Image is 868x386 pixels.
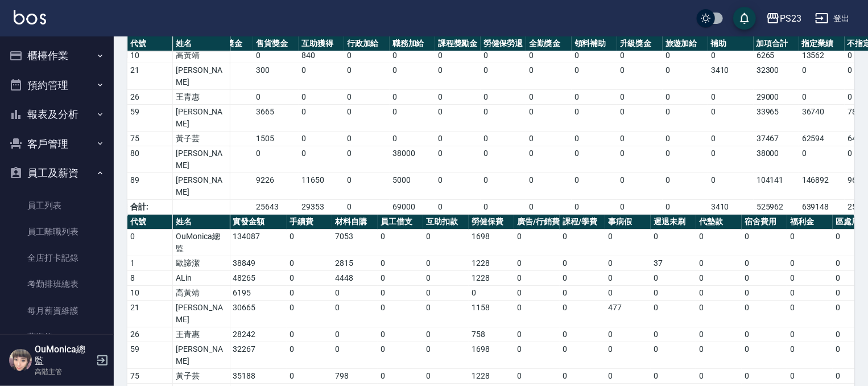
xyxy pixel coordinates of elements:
th: 代墊款 [696,215,742,229]
td: 0 [651,327,696,342]
td: 0 [526,63,572,90]
td: 0 [663,63,708,90]
td: 0 [287,271,332,286]
td: 0 [526,90,572,105]
td: 5000 [390,173,435,200]
td: 21 [127,63,173,90]
td: 13562 [799,48,845,63]
td: 0 [344,63,390,90]
td: 王青惠 [173,90,230,105]
td: 0 [481,132,526,146]
td: 0 [696,271,742,286]
td: 0 [435,63,481,90]
td: 0 [651,301,696,327]
img: Logo [14,10,46,24]
button: 預約管理 [5,71,109,100]
td: 1698 [469,229,514,256]
button: 櫃檯作業 [5,41,109,71]
th: 勞健保費 [469,215,514,229]
th: 全勤獎金 [526,36,572,51]
td: 477 [605,301,651,327]
td: 0 [617,146,663,173]
td: 26 [127,327,173,342]
td: 10 [127,286,173,301]
td: 黃子芸 [173,132,230,146]
th: 課程/學費 [560,215,605,229]
td: [PERSON_NAME] [173,342,230,369]
td: 0 [651,342,696,369]
td: 0 [378,286,423,301]
td: 0 [423,301,469,327]
td: 0 [287,229,332,256]
button: 登出 [811,8,854,29]
td: 0 [344,132,390,146]
td: 32300 [754,63,799,90]
td: 8 [127,271,173,286]
td: 104141 [754,173,799,200]
td: 0 [617,105,663,132]
td: 146892 [799,173,845,200]
td: 37467 [754,132,799,146]
td: 0 [469,286,514,301]
a: 考勤排班總表 [5,271,109,297]
td: 6195 [230,286,287,301]
td: 38000 [390,146,435,173]
td: 639148 [799,200,845,215]
th: 旅遊加給 [663,36,708,51]
td: 0 [299,132,344,146]
td: 38849 [230,256,287,271]
td: 0 [378,229,423,256]
td: 0 [605,327,651,342]
a: 員工列表 [5,192,109,219]
td: 0 [344,90,390,105]
td: 0 [481,63,526,90]
td: 0 [344,173,390,200]
td: [PERSON_NAME] [173,301,230,327]
td: 0 [708,105,754,132]
td: 0 [287,256,332,271]
td: 7053 [332,229,378,256]
td: 0 [514,286,560,301]
h5: OuMonica總監 [35,344,93,367]
td: 1 [127,256,173,271]
th: 課程獎勵金 [435,36,481,51]
td: 0 [423,256,469,271]
td: 0 [344,105,390,132]
th: 手續費 [287,215,332,229]
td: 0 [423,327,469,342]
td: 0 [208,90,253,105]
td: 合計: [127,200,173,215]
td: 0 [742,301,787,327]
td: 0 [663,90,708,105]
a: 薪資條 [5,324,109,350]
th: 業績獎金 [208,36,253,51]
td: 38000 [754,146,799,173]
td: 0 [378,256,423,271]
td: 0 [344,48,390,63]
td: 36740 [799,105,845,132]
td: 0 [617,132,663,146]
td: 0 [560,301,605,327]
td: 0 [651,286,696,301]
td: 0 [696,327,742,342]
th: 升級獎金 [617,36,663,51]
td: 0 [572,105,617,132]
td: 0 [287,286,332,301]
td: 0 [253,90,299,105]
th: 領料補助 [572,36,617,51]
td: 0 [787,286,833,301]
td: 6265 [754,48,799,63]
td: 62594 [799,132,845,146]
td: 0 [208,173,253,200]
td: [PERSON_NAME] [173,105,230,132]
td: 0 [799,90,845,105]
td: 0 [787,271,833,286]
td: 26 [127,90,173,105]
td: 0 [514,229,560,256]
td: 0 [514,256,560,271]
td: 0 [617,90,663,105]
td: 0 [560,286,605,301]
td: 0 [617,173,663,200]
td: 0 [287,342,332,369]
th: 福利金 [787,215,833,229]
